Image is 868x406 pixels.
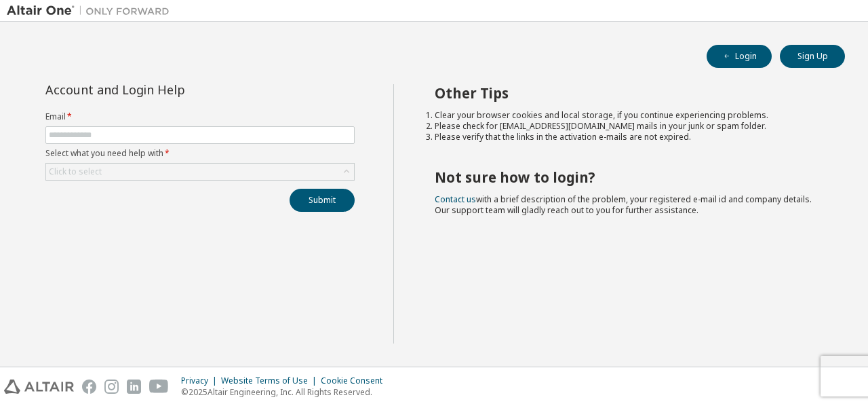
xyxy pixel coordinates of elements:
[181,375,221,386] div: Privacy
[435,132,821,143] li: Please verify that the links in the activation e-mails are not expired.
[780,45,845,68] button: Sign Up
[4,380,74,394] img: altair_logo.svg
[45,111,355,122] label: Email
[149,380,169,394] img: youtube.svg
[46,164,354,180] div: Click to select
[435,193,476,205] a: Contact us
[435,84,821,102] h2: Other Tips
[127,380,141,394] img: linkedin.svg
[7,4,176,18] img: Altair One
[82,380,96,394] img: facebook.svg
[290,189,355,212] button: Submit
[45,84,293,95] div: Account and Login Help
[49,166,102,177] div: Click to select
[707,45,772,68] button: Login
[221,375,321,386] div: Website Terms of Use
[435,121,821,132] li: Please check for [EMAIL_ADDRESS][DOMAIN_NAME] mails in your junk or spam folder.
[435,168,821,186] h2: Not sure how to login?
[435,110,821,121] li: Clear your browser cookies and local storage, if you continue experiencing problems.
[45,148,355,159] label: Select what you need help with
[435,193,812,216] span: with a brief description of the problem, your registered e-mail id and company details. Our suppo...
[321,375,391,386] div: Cookie Consent
[104,380,119,394] img: instagram.svg
[181,386,391,398] p: © 2025 Altair Engineering, Inc. All Rights Reserved.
